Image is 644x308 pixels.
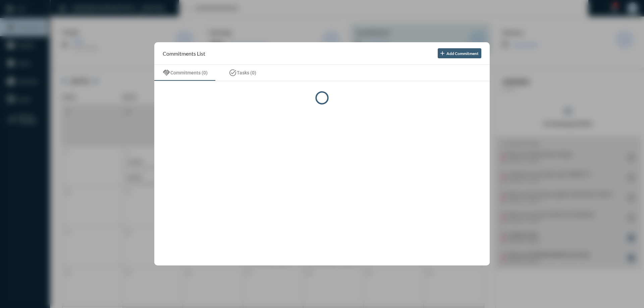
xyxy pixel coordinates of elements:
[229,69,237,77] mat-icon: task_alt
[237,70,256,75] span: Tasks (0)
[162,69,170,77] mat-icon: handshake
[439,50,446,57] mat-icon: add
[438,48,481,58] button: Add Commitment
[163,50,205,57] h2: Commitments List
[170,70,208,75] span: Commitments (0)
